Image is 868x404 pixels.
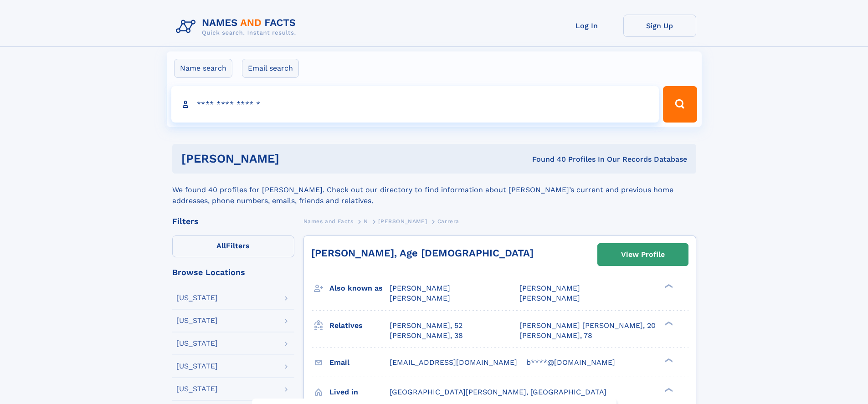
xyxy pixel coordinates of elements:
span: [PERSON_NAME] [378,218,427,225]
div: ❯ [663,387,673,393]
div: [US_STATE] [176,340,218,347]
a: Names and Facts [303,215,354,227]
a: View Profile [598,244,688,266]
h1: [PERSON_NAME] [181,153,406,164]
a: [PERSON_NAME], 38 [390,331,463,341]
span: [PERSON_NAME] [519,294,580,302]
a: [PERSON_NAME] [PERSON_NAME], 20 [519,321,656,331]
div: View Profile [621,244,665,265]
span: All [216,241,226,250]
span: [PERSON_NAME] [519,284,580,292]
input: search input [171,86,659,123]
h3: Relatives [329,318,390,333]
a: [PERSON_NAME], 52 [390,321,462,331]
a: Sign Up [623,15,696,37]
span: N [364,218,368,225]
div: We found 40 profiles for [PERSON_NAME]. Check out our directory to find information about [PERSON... [172,174,696,206]
span: [PERSON_NAME] [390,284,450,292]
h3: Lived in [329,384,390,400]
label: Email search [242,59,299,78]
div: ❯ [663,357,673,363]
div: [US_STATE] [176,317,218,324]
div: [US_STATE] [176,385,218,393]
a: Log In [550,15,623,37]
div: Filters [172,217,294,225]
a: N [364,215,368,227]
button: Search Button [663,86,697,123]
span: Carrera [437,218,459,225]
div: ❯ [663,283,673,289]
span: [PERSON_NAME] [390,294,450,302]
label: Name search [174,59,232,78]
h3: Also known as [329,281,390,296]
a: [PERSON_NAME], 78 [519,331,592,341]
label: Filters [172,235,294,257]
div: [US_STATE] [176,363,218,370]
a: [PERSON_NAME] [378,215,427,227]
div: ❯ [663,320,673,326]
h3: Email [329,355,390,370]
a: [PERSON_NAME], Age [DEMOGRAPHIC_DATA] [311,247,534,259]
div: Browse Locations [172,268,294,276]
div: [US_STATE] [176,294,218,302]
img: Logo Names and Facts [172,15,303,39]
div: Found 40 Profiles In Our Records Database [406,154,687,164]
span: [GEOGRAPHIC_DATA][PERSON_NAME], [GEOGRAPHIC_DATA] [390,388,606,396]
span: [EMAIL_ADDRESS][DOMAIN_NAME] [390,358,517,367]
